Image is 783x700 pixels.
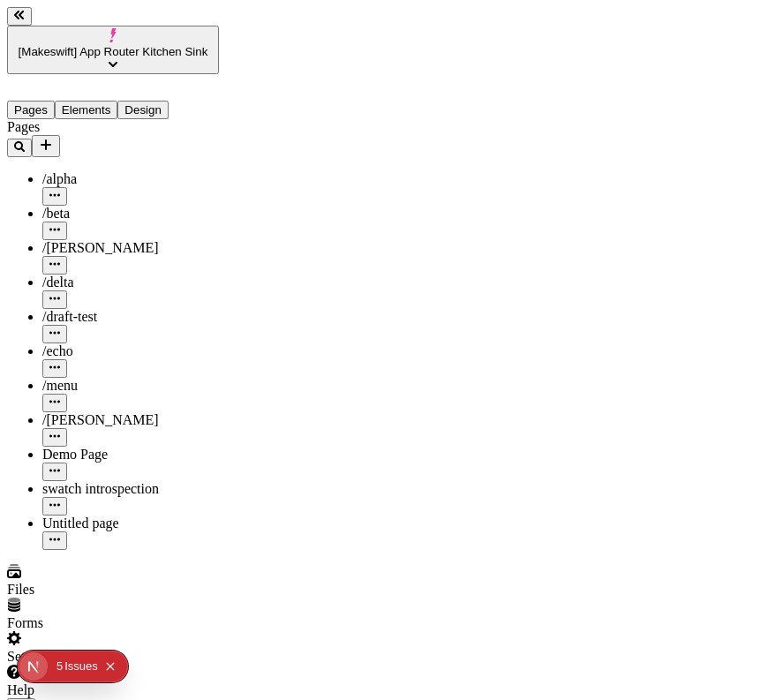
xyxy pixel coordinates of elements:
[7,649,219,665] div: Settings
[7,26,219,74] button: [Makeswift] App Router Kitchen Sink
[42,378,219,394] div: /menu
[19,45,208,58] span: [Makeswift] App Router Kitchen Sink
[7,101,55,119] button: Pages
[42,171,219,187] div: /alpha
[7,14,258,30] p: Cookie Test Route
[42,240,219,256] div: /[PERSON_NAME]
[117,101,169,119] button: Design
[42,275,219,290] div: /delta
[55,101,118,119] button: Elements
[7,682,219,698] div: Help
[42,343,219,359] div: /echo
[7,582,219,598] div: Files
[42,447,219,463] div: Demo Page
[42,481,219,497] div: swatch introspection
[42,516,219,531] div: Untitled page
[42,412,219,428] div: /[PERSON_NAME]
[42,206,219,222] div: /beta
[7,615,219,631] div: Forms
[42,309,219,325] div: /draft-test
[7,119,219,135] div: Pages
[32,135,60,157] button: Add new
